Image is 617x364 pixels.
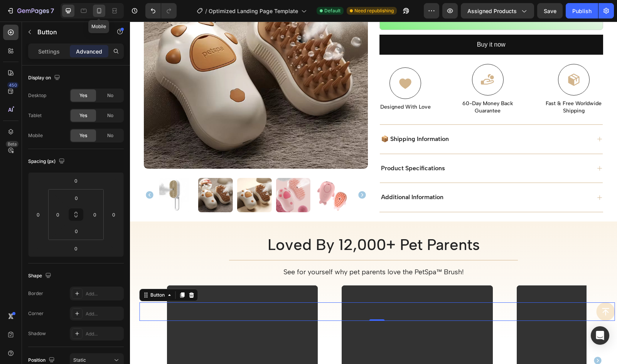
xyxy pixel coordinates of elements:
[69,192,84,204] input: 0px
[79,92,87,99] span: Yes
[251,114,319,121] span: 📦 Shipping Information
[107,92,113,99] span: No
[347,18,376,29] div: Buy it now
[86,310,122,317] div: Add...
[107,112,113,119] span: No
[28,290,43,297] div: Border
[28,156,66,167] div: Spacing (px)
[130,22,617,364] iframe: Design area
[145,3,177,18] div: Undo/Redo
[79,132,87,139] span: Yes
[250,82,301,89] p: Designed With Love
[537,3,563,18] button: Save
[15,169,24,178] button: Carousel Back Arrow
[466,281,485,299] button: Button
[73,357,86,363] span: Static
[51,6,54,15] p: 7
[566,3,598,18] button: Publish
[12,212,475,234] h2: Loved By 12,000+ Pet Parents
[3,3,57,18] button: 7
[205,7,207,15] span: /
[28,132,43,139] div: Mobile
[28,310,44,317] div: Corner
[79,112,87,119] span: Yes
[467,7,517,15] span: Assigned Products
[89,209,101,220] input: 0px
[324,7,341,14] span: Default
[13,244,474,257] p: See for yourself why pet parents love the PetSpa™ Brush!
[329,79,387,92] p: 60-Day Money Back Guarantee
[37,27,103,37] p: Button
[415,79,472,92] p: Fast & Free Worldwide Shipping
[69,225,84,237] input: 0px
[86,330,122,337] div: Add...
[52,209,64,220] input: 0px
[28,92,46,99] div: Desktop
[572,7,592,15] div: Publish
[249,13,474,34] button: Buy it now
[28,330,46,337] div: Shadow
[544,8,556,14] span: Save
[19,270,36,277] div: Button
[7,82,19,88] div: 450
[6,141,19,147] div: Beta
[76,47,102,55] p: Advanced
[228,169,237,178] button: Carousel Next Arrow
[108,209,120,220] input: 0
[461,3,534,18] button: Assigned Products
[28,112,42,119] div: Tablet
[38,47,60,55] p: Settings
[591,326,609,345] div: Open Intercom Messenger
[28,271,53,281] div: Shape
[251,172,314,179] span: Additional Information
[209,7,298,15] span: Optimized Landing Page Template
[28,73,62,83] div: Display on
[68,175,84,186] input: 0
[68,156,103,191] img: GroomiGlow™ PetSpa Brush
[86,290,122,297] div: Add...
[354,7,394,14] span: Need republishing
[107,132,113,139] span: No
[32,209,44,220] input: 0
[251,143,315,151] p: Product Specifications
